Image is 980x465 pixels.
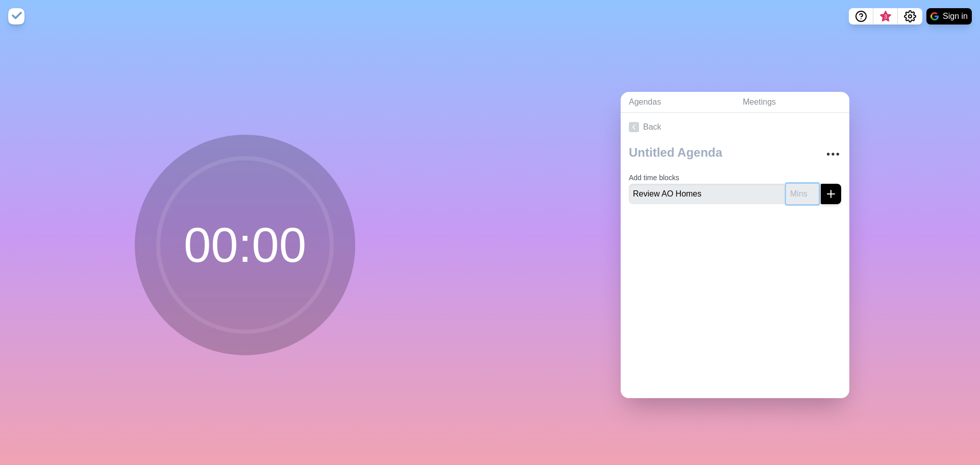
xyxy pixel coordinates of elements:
[621,113,849,141] a: Back
[898,8,922,25] button: Settings
[621,92,734,113] a: Agendas
[930,12,939,20] img: google logo
[629,174,679,182] label: Add time blocks
[823,144,843,164] button: More
[734,92,849,113] a: Meetings
[629,184,784,204] input: Name
[926,8,972,25] button: Sign in
[8,8,24,25] img: timeblocks logo
[786,184,819,204] input: Mins
[873,8,898,25] button: What’s new
[881,13,890,21] span: 3
[849,8,873,25] button: Help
